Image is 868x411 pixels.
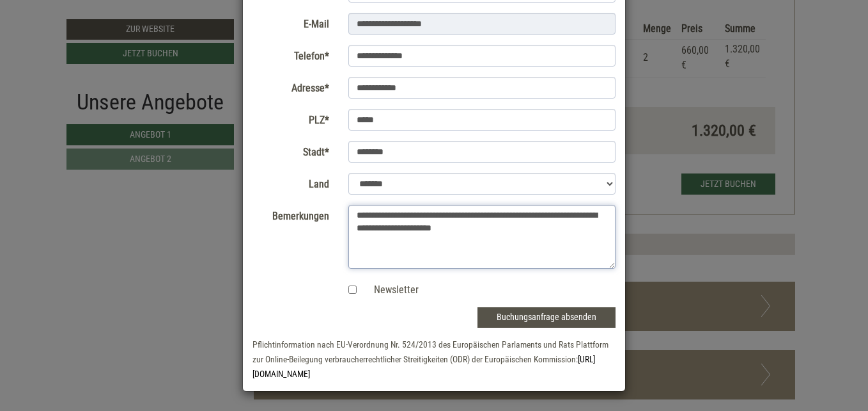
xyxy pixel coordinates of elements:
label: Bemerkungen [243,205,339,224]
label: Stadt* [243,141,339,160]
label: Newsletter [361,283,419,298]
a: [URL][DOMAIN_NAME] [252,354,595,379]
label: Telefon* [243,45,339,64]
button: Buchungsanfrage absenden [477,307,616,328]
label: Adresse* [243,77,339,96]
label: Land [243,173,339,192]
small: Pflichtinformation nach EU-Verordnung Nr. 524/2013 des Europäischen Parlaments und Rats Plattform... [252,339,608,379]
label: E-Mail [243,13,339,32]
